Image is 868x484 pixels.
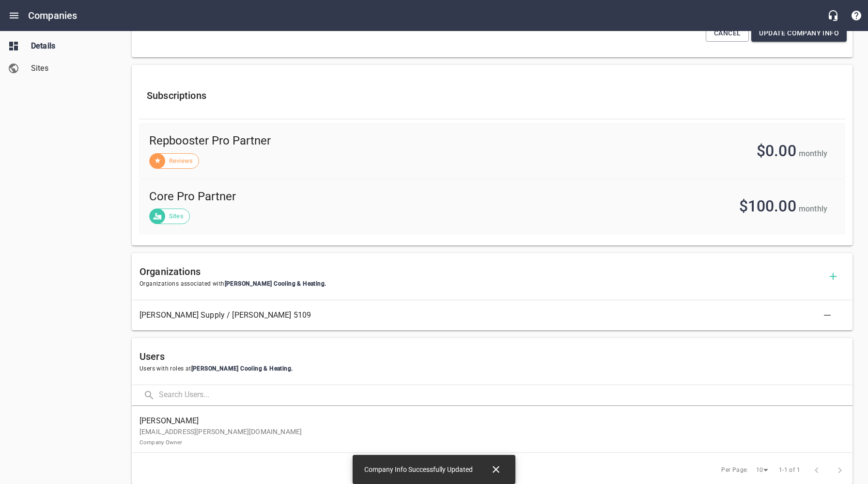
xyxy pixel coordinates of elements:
[139,415,837,427] span: [PERSON_NAME]
[149,153,199,169] div: Reviews
[816,304,839,327] button: Delete Association
[163,156,199,166] span: Reviews
[779,466,800,475] span: 1-1 of 1
[139,427,837,447] p: [EMAIL_ADDRESS][PERSON_NAME][DOMAIN_NAME]
[2,4,26,27] button: Open drawer
[147,88,837,103] h6: Subscriptions
[714,27,741,39] span: Cancel
[149,209,190,224] div: Sites
[139,439,182,446] small: Company Owner
[759,27,839,39] span: Update Company Info
[139,279,821,289] span: Organizations associated with
[364,466,473,473] span: Company Info Successfully Updated
[799,204,827,213] span: monthly
[821,4,845,27] button: Live Chat
[799,149,827,158] span: monthly
[225,280,326,287] span: [PERSON_NAME] Cooling & Heating .
[149,189,480,205] span: Core Pro Partner
[757,142,796,160] span: $0.00
[484,458,508,481] button: Close
[31,63,105,74] span: Sites
[31,40,105,52] span: Details
[739,197,796,215] span: $100.00
[845,4,868,27] button: Support Portal
[139,309,829,321] span: [PERSON_NAME] Supply / [PERSON_NAME] 5109
[139,349,845,364] h6: Users
[132,410,852,452] a: [PERSON_NAME][EMAIL_ADDRESS][PERSON_NAME][DOMAIN_NAME]Company Owner
[821,265,845,288] button: Add Organization
[721,466,748,475] span: Per Page:
[159,385,852,406] input: Search Users...
[191,365,293,372] span: [PERSON_NAME] Cooling & Heating .
[163,211,189,221] span: Sites
[751,24,847,42] button: Update Company Info
[139,364,845,374] span: Users with roles at
[149,133,506,149] span: Repbooster Pro Partner
[706,24,749,42] button: Cancel
[28,8,77,23] h6: Companies
[752,464,772,477] div: 10
[139,264,821,279] h6: Organizations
